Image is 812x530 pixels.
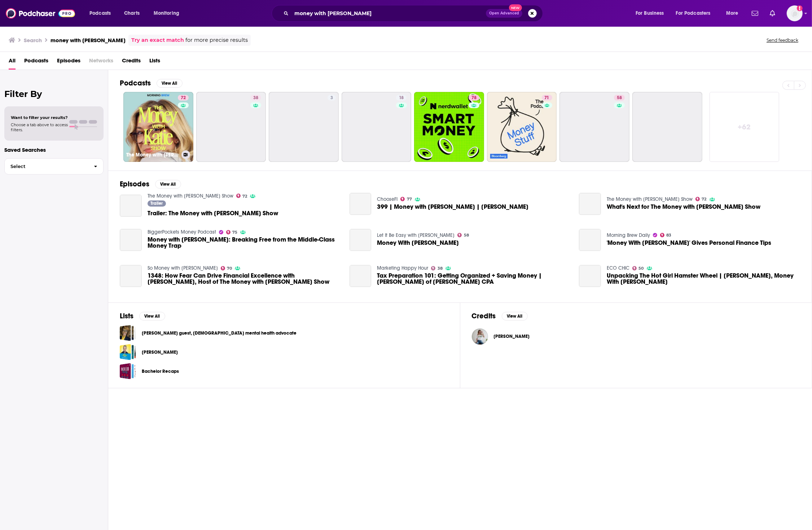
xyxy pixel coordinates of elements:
span: 1348: How Fear Can Drive Financial Excellence with [PERSON_NAME], Host of The Money with [PERSON_... [148,273,341,285]
span: Podcasts [89,8,111,18]
a: 70 [221,266,232,270]
a: 38 [431,266,443,270]
span: Select [5,164,88,169]
span: 'Money With [PERSON_NAME]' Gives Personal Finance Tips [607,240,771,246]
span: 72 [181,94,186,102]
a: BiggerPockets Money Podcast [148,229,216,235]
svg: Add a profile image [797,5,803,11]
a: 3 [328,95,336,101]
a: Money with Katie: Breaking Free from the Middle-Class Money Trap [120,229,142,251]
a: Money With Katie [350,229,372,251]
a: Tax Preparation 101: Getting Organized + Saving Money | Katie Hardie of Hardie CPA [350,265,372,287]
a: Bachelor Recaps [120,363,136,379]
a: +62 [710,92,780,162]
a: EpisodesView All [120,180,181,189]
a: CreditsView All [472,312,528,321]
a: 'Money With Katie' Gives Personal Finance Tips [607,240,771,246]
img: User Profile [787,5,803,21]
a: 78 [414,92,484,162]
a: Trailer: The Money with Katie Show [148,210,278,216]
button: View All [139,312,165,321]
a: [PERSON_NAME] [142,348,178,356]
a: 83 [660,233,672,237]
span: Open Advanced [489,12,519,15]
a: 75 [226,230,238,234]
a: 58 [457,233,469,237]
a: Episodes [57,55,80,70]
span: Tax Preparation 101: Getting Organized + Saving Money | [PERSON_NAME] of [PERSON_NAME] CPA [377,273,570,285]
h3: The Money with [PERSON_NAME] Show [126,152,179,158]
span: 75 [232,231,237,234]
a: Show notifications dropdown [749,7,761,19]
span: Networks [89,55,113,70]
a: Marketing Happy Hour [377,265,428,271]
a: Lists [149,55,160,70]
span: Logged in as angelahattar [787,5,803,21]
a: Unpacking The Hot Girl Hamster Wheel | Katie Gatti, Money With Katie [579,265,601,287]
span: for more precise results [185,36,248,44]
button: open menu [84,8,120,19]
span: 58 [464,234,469,237]
div: Search podcasts, credits, & more... [278,5,550,22]
a: 18 [342,92,412,162]
button: open menu [631,8,673,19]
a: Morning Brew Daily [607,232,650,238]
a: Charts [119,8,144,19]
button: Open AdvancedNew [486,9,522,18]
a: 71 [542,95,552,101]
a: 71 [487,92,557,162]
button: open menu [721,8,747,19]
span: 50 [639,267,644,270]
span: 77 [407,198,412,201]
span: Choose a tab above to access filters. [11,122,68,132]
button: Show profile menu [787,5,803,21]
a: Bachelor Recaps [142,367,179,375]
a: 50 [632,266,644,270]
a: 38 [250,95,261,101]
a: Money With Katie [377,240,459,246]
a: Tax Preparation 101: Getting Organized + Saving Money | Katie Hardie of Hardie CPA [377,273,570,285]
a: 77 [400,197,412,201]
a: 'Money With Katie' Gives Personal Finance Tips [579,229,601,251]
a: What's Next for The Money with Katie Show [579,193,601,215]
span: Monitoring [154,8,179,18]
a: [PERSON_NAME] guest, [DEMOGRAPHIC_DATA] mental health advocate [142,329,297,337]
span: 3 [330,94,333,102]
button: open menu [149,8,189,19]
a: 58 [559,92,629,162]
button: View All [502,312,528,321]
h2: Credits [472,312,496,321]
button: View All [155,180,181,189]
button: View All [157,79,183,88]
img: Podchaser - Follow, Share and Rate Podcasts [6,6,75,20]
input: Search podcasts, credits, & more... [291,8,486,19]
span: Podcasts [24,55,48,70]
span: What's Next for The Money with [PERSON_NAME] Show [607,204,760,210]
a: 399 | Money with Katie | Katie Gatti [350,193,372,215]
button: Select [4,158,104,175]
a: All [9,55,16,70]
span: For Podcasters [676,8,711,18]
a: 72 [236,194,247,198]
span: For Business [636,8,664,18]
a: The Money with Katie Show [148,193,233,199]
h2: Lists [120,312,133,321]
span: 78 [471,94,477,102]
button: open menu [671,8,721,19]
a: The Money with Katie Show [607,196,693,202]
a: 58 [614,95,625,101]
a: ChooseFI [377,196,398,202]
a: Megan Basham [120,344,136,360]
a: So Money with Farnoosh Torabi [148,265,218,271]
a: Credits [122,55,141,70]
a: Katie Dale guest, Christian mental health advocate [120,325,136,341]
p: Saved Searches [4,146,104,153]
span: Want to filter your results? [11,115,68,120]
